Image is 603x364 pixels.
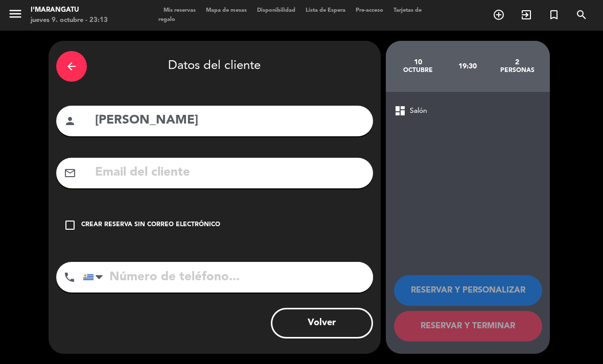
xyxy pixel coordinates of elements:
i: person [64,115,76,127]
input: Número de teléfono... [83,262,373,293]
i: phone [63,271,76,283]
i: exit_to_app [520,9,532,21]
div: jueves 9. octubre - 23:13 [31,15,108,26]
i: menu [8,6,23,21]
div: Uruguay: +598 [83,262,107,292]
button: RESERVAR Y TERMINAR [394,311,542,342]
button: menu [8,6,23,25]
span: Pre-acceso [351,8,388,13]
input: Nombre del cliente [94,110,365,131]
span: BUSCAR [568,6,595,23]
button: Volver [271,308,373,338]
i: turned_in_not [548,9,560,21]
span: Lista de Espera [300,8,351,13]
div: 19:30 [443,48,493,84]
span: Reserva especial [540,6,568,23]
input: Email del cliente [94,162,365,183]
i: mail_outline [64,167,76,179]
span: Mis reservas [158,8,201,13]
span: dashboard [394,105,406,117]
i: check_box_outline_blank [64,219,76,231]
div: I'marangatu [31,5,108,15]
span: Mapa de mesas [201,8,252,13]
i: add_circle_outline [493,9,505,21]
div: octubre [393,66,443,75]
i: arrow_back [65,60,78,72]
div: 2 [493,58,542,66]
div: 10 [393,58,443,66]
div: Crear reserva sin correo electrónico [81,220,220,230]
span: WALK IN [513,6,540,23]
button: RESERVAR Y PERSONALIZAR [394,275,542,306]
span: Salón [410,105,427,117]
div: Datos del cliente [56,48,373,84]
span: Disponibilidad [252,8,300,13]
i: search [575,9,588,21]
div: personas [493,66,542,75]
span: RESERVAR MESA [485,6,513,23]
